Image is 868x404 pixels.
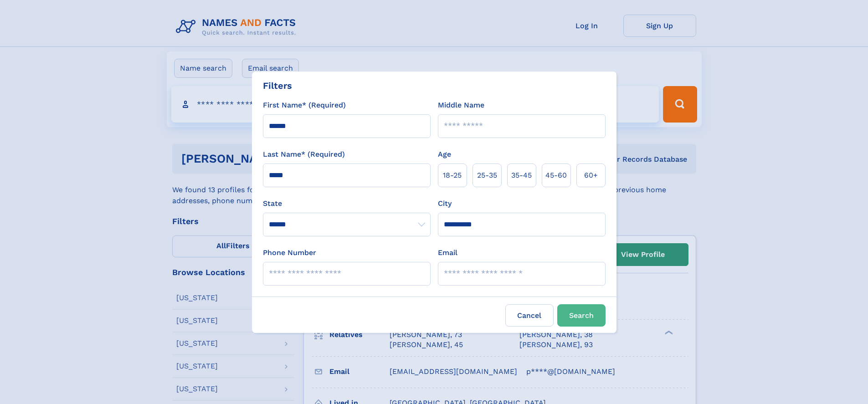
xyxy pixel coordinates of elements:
[545,170,567,181] span: 45‑60
[263,198,431,209] label: State
[505,304,554,327] label: Cancel
[263,100,346,111] label: First Name* (Required)
[263,247,316,258] label: Phone Number
[557,304,606,327] button: Search
[438,247,457,258] label: Email
[263,149,345,160] label: Last Name* (Required)
[584,170,598,181] span: 60+
[443,170,462,181] span: 18‑25
[263,79,292,92] div: Filters
[438,149,451,160] label: Age
[477,170,497,181] span: 25‑35
[438,100,484,111] label: Middle Name
[511,170,532,181] span: 35‑45
[438,198,452,209] label: City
